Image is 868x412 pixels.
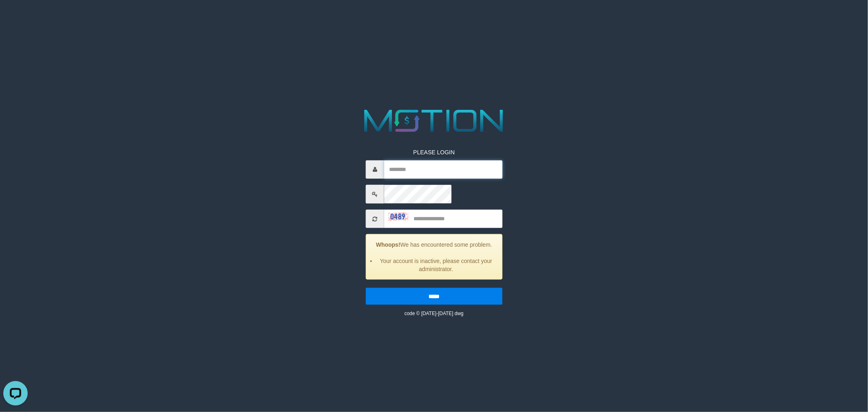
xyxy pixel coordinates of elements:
[366,234,503,280] div: We has encountered some problem.
[404,311,464,316] small: code © [DATE]-[DATE] dwg
[358,106,510,136] img: MOTION_logo.png
[376,241,400,248] strong: Whoops!
[3,3,28,28] button: Open LiveChat chat widget
[376,257,496,273] li: Your account is inactive, please contact your administrator.
[388,212,409,220] img: captcha
[366,148,503,156] p: PLEASE LOGIN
